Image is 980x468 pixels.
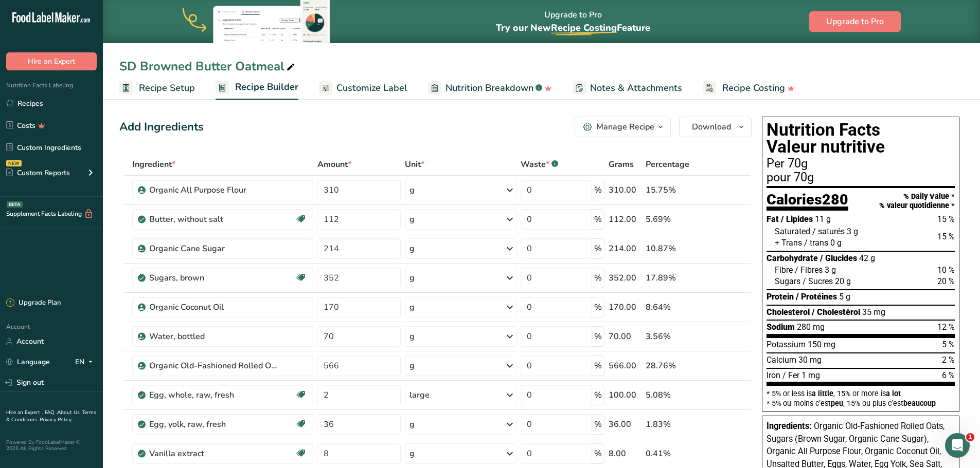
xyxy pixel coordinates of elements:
[149,330,278,343] div: Water, bottled
[575,117,671,137] button: Manage Recipe
[6,160,22,166] div: NEW
[839,292,850,302] span: 5 g
[149,272,278,284] div: Sugars, brown
[6,409,43,416] a: Hire an Expert .
[405,158,424,171] span: Unit
[781,214,813,224] span: / Lipides
[409,418,415,430] div: g
[336,81,407,95] span: Customize Label
[646,158,689,171] span: Percentage
[937,276,955,286] span: 20 %
[409,213,415,226] div: g
[6,167,70,178] div: Custom Reports
[409,242,415,255] div: g
[149,389,278,401] div: Egg, whole, raw, fresh
[937,232,955,241] span: 15 %
[149,242,278,255] div: Organic Cane Sugar
[609,272,642,284] div: 352.00
[830,238,842,248] span: 0 g
[216,76,298,100] a: Recipe Builder
[812,227,845,236] span: / saturés
[775,238,802,248] span: + Trans
[812,389,833,398] span: a little
[767,355,796,365] span: Calcium
[796,292,837,302] span: / Protéines
[149,213,278,226] div: Butter, without salt
[646,272,703,284] div: 17.89%
[646,301,703,313] div: 8.64%
[831,399,843,407] span: peu
[45,409,57,416] a: FAQ .
[879,192,955,210] div: % Daily Value * % valeur quotidienne *
[551,22,617,34] span: Recipe Costing
[646,184,703,196] div: 15.75%
[767,386,955,407] section: * 5% or less is , 15% or more is
[801,370,820,380] span: 1 mg
[826,15,884,28] span: Upgrade to Pro
[609,301,642,313] div: 170.00
[149,360,278,372] div: Organic Old-Fashioned Rolled Oats
[775,227,810,236] span: Saturated
[149,301,278,313] div: Organic Coconut Oil
[609,360,642,372] div: 566.00
[596,121,654,133] div: Manage Recipe
[149,418,278,430] div: Egg, yolk, raw, fresh
[767,340,806,349] span: Potassium
[812,307,860,317] span: / Cholestérol
[609,158,634,171] span: Grams
[119,57,297,76] div: SD Browned Butter Oatmeal
[937,214,955,224] span: 15 %
[428,77,552,100] a: Nutrition Breakdown
[149,184,278,196] div: Organic All Purpose Flour
[149,447,278,460] div: Vanilla extract
[139,81,195,95] span: Recipe Setup
[767,307,810,317] span: Cholesterol
[646,447,703,460] div: 0.41%
[767,421,812,431] span: Ingredients:
[409,301,415,313] div: g
[825,265,836,275] span: 3 g
[119,77,195,100] a: Recipe Setup
[903,399,936,407] span: beaucoup
[646,242,703,255] div: 10.87%
[782,370,799,380] span: / Fer
[40,416,72,423] a: Privacy Policy
[886,389,901,398] span: a lot
[409,272,415,284] div: g
[609,447,642,460] div: 8.00
[942,355,955,365] span: 2 %
[942,340,955,349] span: 5 %
[7,201,23,208] div: BETA
[808,340,835,349] span: 150 mg
[767,400,955,407] div: * 5% ou moins c’est , 15% ou plus c’est
[692,121,731,133] span: Download
[859,253,875,263] span: 42 g
[609,330,642,343] div: 70.00
[966,433,974,441] span: 1
[409,447,415,460] div: g
[521,158,558,171] div: Waste
[798,355,822,365] span: 30 mg
[609,242,642,255] div: 214.00
[767,192,848,211] div: Calories
[6,353,50,371] a: Language
[937,322,955,332] span: 12 %
[235,80,298,94] span: Recipe Builder
[795,265,823,275] span: / Fibres
[646,213,703,226] div: 5.69%
[609,213,642,226] div: 112.00
[409,389,430,401] div: large
[815,214,831,224] span: 11 g
[767,253,818,263] span: Carbohydrate
[767,121,955,156] h1: Nutrition Facts Valeur nutritive
[75,356,97,368] div: EN
[820,253,857,263] span: / Glucides
[646,389,703,401] div: 5.08%
[6,439,97,452] div: Powered By FoodLabelMaker © 2025 All Rights Reserved
[722,81,785,95] span: Recipe Costing
[767,172,955,184] div: pour 70g
[6,298,61,308] div: Upgrade Plan
[767,370,780,380] span: Iron
[775,276,800,286] span: Sugars
[573,77,682,100] a: Notes & Attachments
